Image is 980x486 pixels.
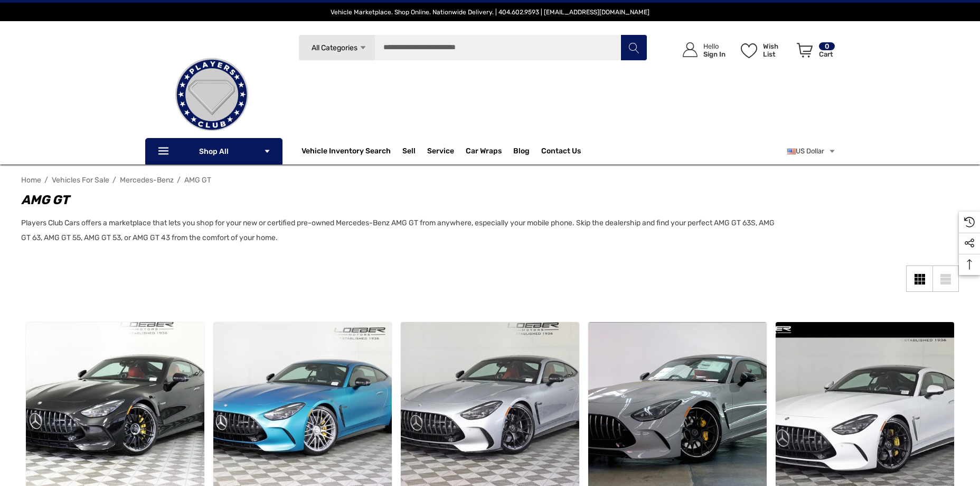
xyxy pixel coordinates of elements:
[21,190,785,209] h1: AMG GT
[466,141,513,162] a: Car Wraps
[157,145,173,158] svg: Icon Line
[52,176,109,185] a: Vehicles For Sale
[331,8,649,16] span: Vehicle Marketplace. Shop Online. Nationwide Delivery. | 404.602.9593 | [EMAIL_ADDRESS][DOMAIN_NAME]
[298,34,375,61] a: All Categories Icon Arrow Down Icon Arrow Up
[763,42,791,58] p: Wish List
[21,176,41,185] a: Home
[21,171,959,189] nav: Breadcrumb
[513,146,530,158] a: Blog
[402,141,427,162] a: Sell
[402,146,416,158] span: Sell
[741,43,757,58] svg: Wish List
[964,238,975,249] svg: Social Media
[906,265,932,292] a: Grid View
[620,34,647,61] button: Search
[736,32,792,68] a: Wish List Wish List
[359,44,367,52] svg: Icon Arrow Down
[703,42,725,50] p: Hello
[964,217,975,227] svg: Recently Viewed
[312,43,357,52] span: All Categories
[797,43,813,58] svg: Review Your Cart
[959,259,980,270] svg: Top
[301,146,391,158] a: Vehicle Inventory Search
[671,32,731,68] a: Sign in
[819,50,835,58] p: Cart
[263,148,271,155] svg: Icon Arrow Down
[159,42,265,148] img: Players Club | Cars For Sale
[541,146,581,158] a: Contact Us
[120,176,174,185] a: Mercedes-Benz
[145,138,282,164] p: Shop All
[703,50,725,58] p: Sign In
[466,146,502,158] span: Car Wraps
[792,32,836,73] a: Cart with 0 items
[184,176,211,185] a: AMG GT
[21,216,785,245] p: Players Club Cars offers a marketplace that lets you shop for your new or certified pre-owned Mer...
[427,146,454,158] a: Service
[683,42,698,57] svg: Icon User Account
[819,42,835,50] p: 0
[932,265,959,292] a: List View
[787,141,836,162] a: USD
